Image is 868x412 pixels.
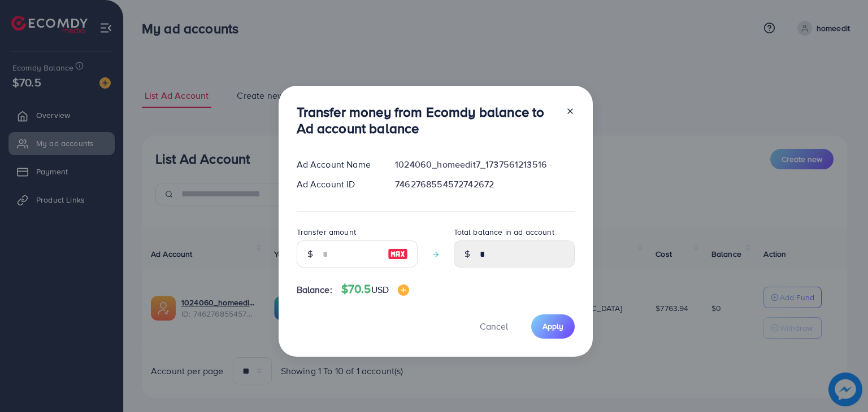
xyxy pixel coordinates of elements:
button: Cancel [466,314,522,339]
h3: Transfer money from Ecomdy balance to Ad account balance [297,104,557,137]
label: Total balance in ad account [454,226,554,238]
span: Apply [542,321,563,332]
div: 1024060_homeedit7_1737561213516 [386,158,583,171]
div: 7462768554572742672 [386,178,583,191]
div: Ad Account Name [288,158,387,171]
img: image [388,247,408,261]
label: Transfer amount [297,226,356,238]
span: USD [371,283,389,296]
div: Ad Account ID [288,178,387,191]
span: Cancel [480,320,508,332]
button: Apply [531,314,575,339]
h4: $70.5 [341,282,409,296]
span: Balance: [297,283,332,296]
img: image [398,284,409,296]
